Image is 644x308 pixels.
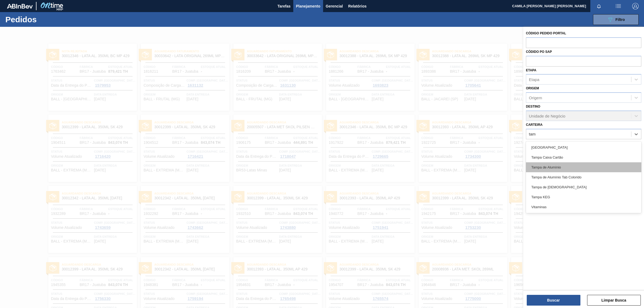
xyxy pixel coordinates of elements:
[526,142,641,152] div: [GEOGRAPHIC_DATA]
[526,162,641,172] div: Tampa de Alumínio
[326,3,343,9] span: Gerencial
[526,105,540,108] label: Destino
[526,123,543,127] label: Carteira
[526,141,542,145] label: Material
[526,172,641,182] div: Tampa de Alumínio Tab Colorido
[526,50,552,54] label: Códido PO SAP
[616,17,625,22] span: Filtro
[526,152,641,162] div: Tampa Caixa Cartão
[296,3,320,9] span: Planejamento
[529,96,542,100] div: Origem
[526,202,641,212] div: Vitaminas
[348,3,367,9] span: Relatórios
[526,86,539,90] label: Origem
[615,3,621,9] img: userActions
[7,4,33,9] img: TNhmsLtSVTkK8tSr43FrP2fwEKptu5GPRR3wAAAABJRU5ErkJggg==
[526,31,566,35] label: Código Pedido Portal
[277,3,291,9] span: Tarefas
[590,2,608,10] button: Notificações
[529,77,539,82] div: Etapa
[526,182,641,192] div: Tampa de [DEMOGRAPHIC_DATA]
[593,14,639,25] button: Filtro
[526,68,536,72] label: Etapa
[5,16,88,23] h1: Pedidos
[632,3,639,9] img: Logout
[526,192,641,202] div: Tampa KEG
